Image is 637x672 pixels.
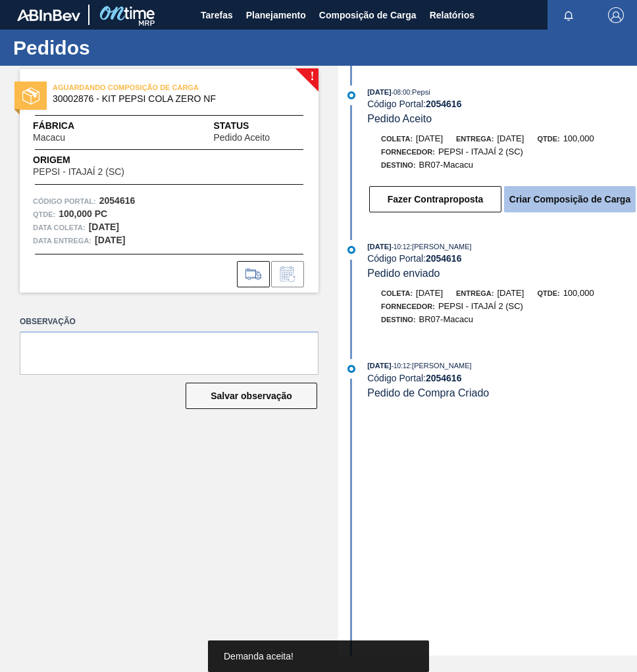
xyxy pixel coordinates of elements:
[201,7,233,23] span: Tarefas
[347,365,355,373] img: atual
[367,387,489,398] span: Pedido de Compra Criado
[33,167,124,177] span: PEPSI - ITAJAÍ 2 (SC)
[392,89,410,96] span: - 08:00
[367,99,637,109] div: Código Portal:
[367,373,637,383] div: Código Portal:
[392,243,410,251] span: - 10:12
[419,314,473,324] span: BR07-Macacu
[33,119,107,133] span: Fábrica
[246,7,306,23] span: Planejamento
[456,289,494,297] span: Entrega:
[367,253,637,264] div: Código Portal:
[33,208,55,221] span: Qtde :
[537,135,559,143] span: Qtde:
[438,301,523,311] span: PEPSI - ITAJAÍ 2 (SC)
[33,133,65,143] span: Macacu
[33,221,86,234] span: Data coleta:
[237,261,270,287] div: Ir para Composição de Carga
[271,261,304,287] div: Informar alteração no pedido
[563,288,594,298] span: 100,000
[33,234,91,247] span: Data entrega:
[53,94,292,104] span: 30002876 - KIT PEPSI COLA ZERO NF
[381,148,435,156] span: Fornecedor:
[367,88,391,96] span: [DATE]
[504,186,636,212] button: Criar Composição de Carga
[99,195,136,206] strong: 2054616
[89,222,119,232] strong: [DATE]
[410,243,472,251] span: : [PERSON_NAME]
[95,235,125,245] strong: [DATE]
[319,7,417,23] span: Composição de Carga
[381,302,435,310] span: Fornecedor:
[381,135,413,143] span: Coleta:
[367,362,391,370] span: [DATE]
[213,119,305,133] span: Status
[347,91,355,99] img: atual
[497,288,524,298] span: [DATE]
[186,383,317,409] button: Salvar observação
[392,362,410,370] span: - 10:12
[537,289,559,297] span: Qtde:
[426,253,462,264] strong: 2054616
[369,186,501,212] button: Fazer Contraproposta
[20,312,318,331] label: Observação
[53,81,237,94] span: AGUARDANDO COMPOSIÇÃO DE CARGA
[410,362,472,370] span: : [PERSON_NAME]
[213,133,270,143] span: Pedido Aceito
[347,246,355,254] img: atual
[419,160,473,170] span: BR07-Macacu
[548,6,590,24] button: Notificações
[381,289,413,297] span: Coleta:
[381,316,416,324] span: Destino:
[367,268,440,279] span: Pedido enviado
[563,133,594,143] span: 100,000
[13,40,247,55] h1: Pedidos
[381,161,416,169] span: Destino:
[438,147,523,156] span: PEPSI - ITAJAÍ 2 (SC)
[33,153,162,167] span: Origem
[497,133,524,143] span: [DATE]
[430,7,474,23] span: Relatórios
[456,135,494,143] span: Entrega:
[426,99,462,109] strong: 2054616
[416,288,443,298] span: [DATE]
[33,195,96,208] span: Código Portal:
[608,7,624,23] img: Logout
[224,651,293,661] span: Demanda aceita!
[59,208,107,219] strong: 100,000 PC
[367,113,432,124] span: Pedido Aceito
[416,133,443,143] span: [DATE]
[367,243,391,251] span: [DATE]
[410,88,430,96] span: : Pepsi
[22,87,39,105] img: status
[17,9,80,21] img: TNhmsLtSVTkK8tSr43FrP2fwEKptu5GPRR3wAAAABJRU5ErkJggg==
[426,373,462,383] strong: 2054616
